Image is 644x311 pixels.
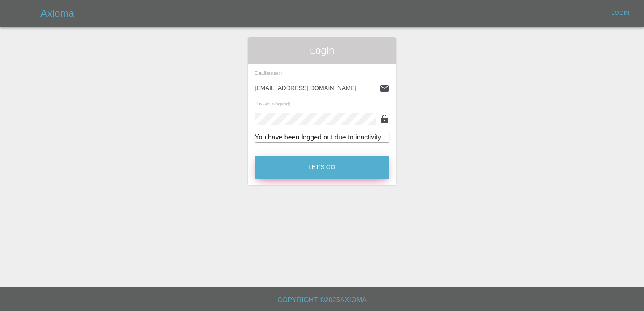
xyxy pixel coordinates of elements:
[255,44,389,57] span: Login
[607,7,634,20] a: Login
[255,132,389,142] div: You have been logged out due to inactivity
[255,70,282,75] span: Email
[274,102,290,106] small: (required)
[255,101,290,106] span: Password
[255,155,389,179] button: Let's Go
[7,294,637,306] h6: Copyright © 2025 Axioma
[40,7,74,20] h5: Axioma
[266,72,282,75] small: (required)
